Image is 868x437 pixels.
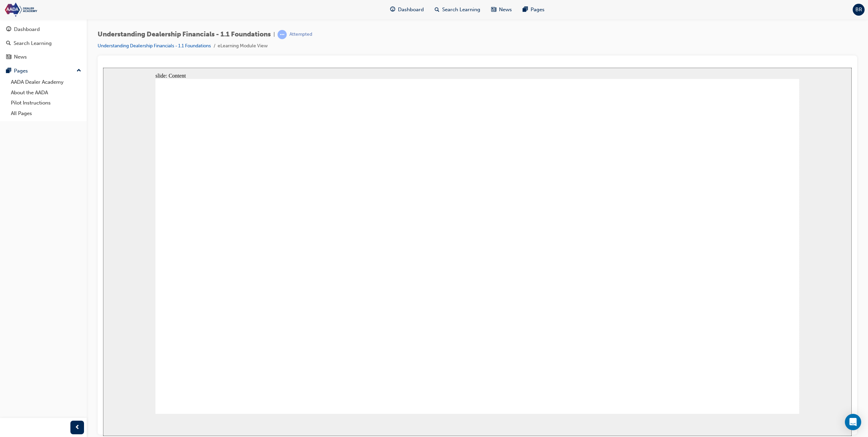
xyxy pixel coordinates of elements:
[486,3,517,17] a: news-iconNews
[3,51,84,63] a: News
[6,68,11,74] span: pages-icon
[390,5,395,14] span: guage-icon
[3,23,84,36] a: Dashboard
[442,6,480,14] span: Search Learning
[398,6,424,14] span: Dashboard
[491,5,496,14] span: news-icon
[8,77,84,87] a: AADA Dealer Academy
[531,6,545,14] span: Pages
[385,3,429,17] a: guage-iconDashboard
[3,37,84,50] a: Search Learning
[98,31,271,38] span: Understanding Dealership Financials - 1.1 Foundations
[3,65,84,77] button: Pages
[14,67,28,75] div: Pages
[523,5,528,14] span: pages-icon
[6,41,11,47] span: search-icon
[517,3,550,17] a: pages-iconPages
[853,4,865,16] button: BR
[278,30,287,39] span: learningRecordVerb_ATTEMPT-icon
[499,6,512,14] span: News
[855,6,862,14] span: BR
[289,31,312,38] div: Attempted
[845,414,861,430] div: Open Intercom Messenger
[8,87,84,98] a: About the AADA
[75,423,80,432] span: prev-icon
[6,54,11,60] span: news-icon
[98,43,211,49] a: Understanding Dealership Financials - 1.1 Foundations
[77,66,81,75] span: up-icon
[8,98,84,108] a: Pilot Instructions
[218,42,268,50] li: eLearning Module View
[273,31,275,38] span: |
[3,22,84,65] button: DashboardSearch LearningNews
[3,2,82,17] img: Trak
[6,27,11,33] span: guage-icon
[8,108,84,119] a: All Pages
[14,39,52,47] div: Search Learning
[14,53,27,61] div: News
[429,3,486,17] a: search-iconSearch Learning
[435,5,439,14] span: search-icon
[14,26,40,33] div: Dashboard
